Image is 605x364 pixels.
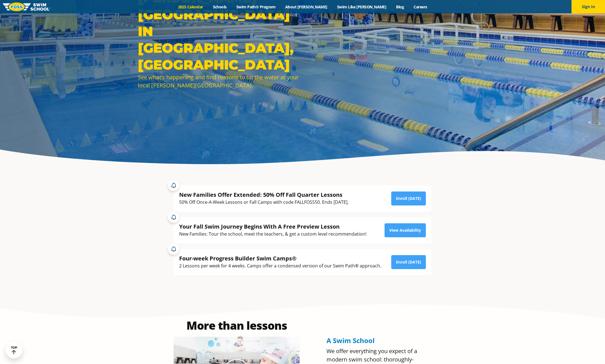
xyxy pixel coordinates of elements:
div: Four-week Progress Builder Swim Camps® [179,255,381,262]
h2: More than lessons [174,320,300,331]
a: Swim Like [PERSON_NAME] [332,4,391,9]
div: New Families: Tour the school, meet the teachers, & get a custom level recommendation! [179,230,366,238]
a: About [PERSON_NAME] [280,4,332,9]
a: Schools [208,4,231,9]
img: FOSS Swim School Logo [3,3,51,11]
div: TOP [11,346,17,355]
div: New Families Offer Extended: 50% Off Fall Quarter Lessons [179,191,349,198]
a: Blog [391,4,409,9]
a: View Availability [385,223,426,237]
div: Your Fall Swim Journey Begins With A Free Preview Lesson [179,223,366,230]
a: Careers [409,4,432,9]
div: 50% Off Once-A-Week Lessons or Fall Camps with code FALLFOSS50. Ends [DATE]. [179,198,349,206]
a: Enroll [DATE] [391,191,426,205]
div: 2 Lessons per week for 4 weeks. Camps offer a condensed version of our Swim Path® approach. [179,262,381,270]
a: 2025 Calendar [173,4,208,9]
a: Enroll [DATE] [391,255,426,269]
a: Swim Path® Program [231,4,280,9]
span: A Swim School [326,336,374,345]
div: See what’s happening and find reasons to hit the water at your local [PERSON_NAME][GEOGRAPHIC_DATA]. [138,73,300,89]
